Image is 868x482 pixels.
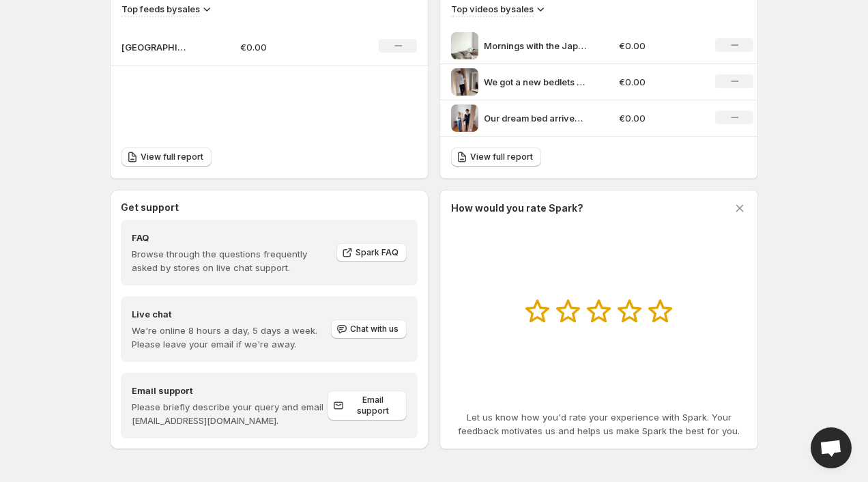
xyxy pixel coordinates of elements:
h3: Top feeds by sales [121,2,200,16]
h3: Top videos by sales [451,2,534,16]
span: Chat with us [350,324,399,335]
img: We got a new bedlets build it together Im obsessed with the minimal design of this Japanese bed A... [451,68,478,96]
h4: Email support [132,384,328,397]
p: €0.00 [619,39,699,53]
h4: Live chat [132,307,330,321]
p: Please briefly describe your query and email [EMAIL_ADDRESS][DOMAIN_NAME]. [132,400,328,427]
p: Our dream bed arrived Japanese style I love messy beds what about you karup_design thatcooliving [484,111,586,125]
p: Mornings with the Japan Bed [484,39,586,53]
a: Email support [328,391,407,421]
p: We got a new bedlets build it together Im obsessed with the minimal design of this Japanese bed A... [484,75,586,89]
a: View full report [451,147,541,167]
img: Our dream bed arrived Japanese style I love messy beds what about you karup_design thatcooliving [451,104,478,132]
p: [GEOGRAPHIC_DATA] Bed Feed [121,40,190,54]
h3: How would you rate Spark? [451,201,583,215]
img: Mornings with the Japan Bed [451,32,478,59]
a: View full report [121,147,212,167]
p: €0.00 [619,75,699,89]
a: Spark FAQ [336,243,407,262]
span: View full report [141,152,203,162]
p: €0.00 [619,111,699,125]
h4: FAQ [132,231,327,244]
h3: Get support [121,201,179,214]
span: Email support [347,395,399,416]
p: €0.00 [240,40,337,54]
p: Let us know how you'd rate your experience with Spark. Your feedback motivates us and helps us ma... [451,410,747,438]
span: View full report [470,152,533,162]
button: Chat with us [331,320,407,339]
span: Spark FAQ [356,247,399,258]
a: Open chat [811,427,852,468]
p: Browse through the questions frequently asked by stores on live chat support. [132,247,327,274]
p: We're online 8 hours a day, 5 days a week. Please leave your email if we're away. [132,324,330,351]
